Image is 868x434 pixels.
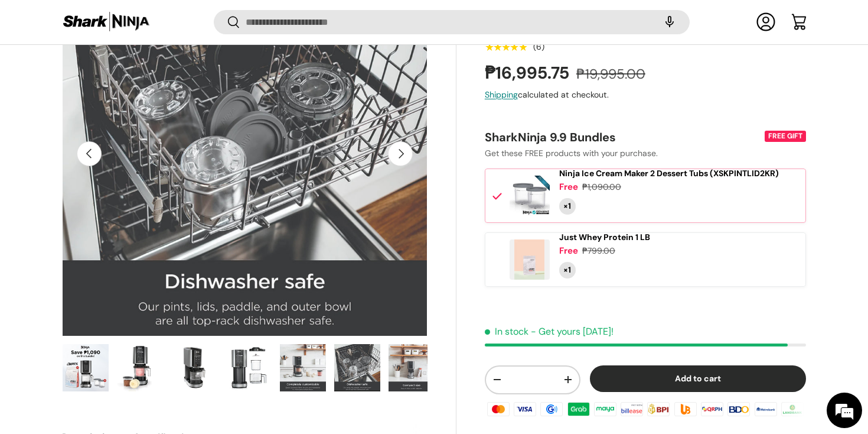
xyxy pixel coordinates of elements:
div: Quantity [559,262,576,278]
img: ninja-creami-ice-cream-maker-with-sample-content-compact-size-infographic-sharkninja-philippines [389,344,435,391]
a: Just Whey Protein 1 LB [559,232,650,242]
div: Chat with us now [61,66,198,82]
img: Shark Ninja Philippines [62,11,151,34]
span: ★★★★★ [485,41,527,53]
div: 5.0 out of 5.0 stars [485,42,527,53]
div: Free [559,245,578,257]
strong: ₱16,995.75 [485,62,572,84]
button: Add to cart [590,365,806,392]
span: We're online! [68,137,163,257]
textarea: Type your message and hit 'Enter' [6,300,225,341]
img: billease [619,400,645,418]
img: ninja-creami-ice-cream-maker-without-sample-content-parts-front-view-sharkninja-philippines [226,344,272,391]
img: maya [592,400,618,418]
img: bpi [645,400,671,418]
img: visa [512,400,538,418]
span: Ninja Ice Cream Maker 2 Dessert Tubs (XSKPINTLID2KR) [559,168,779,179]
div: ₱1,090.00 [582,181,621,193]
div: Minimize live chat window [194,6,222,34]
img: metrobank [752,400,778,418]
a: Shipping [485,89,518,100]
img: qrph [699,400,725,418]
span: Get these FREE products with your purchase. [485,148,658,158]
div: ₱799.00 [582,245,615,257]
img: ninja-creami-ice-cream-maker-with-sample-content-completely-customizable-infographic-sharkninja-p... [280,344,326,391]
s: ₱19,995.00 [576,65,645,83]
img: gcash [539,400,564,418]
img: bdo [726,400,752,418]
a: Ninja Ice Cream Maker 2 Dessert Tubs (XSKPINTLID2KR) [559,169,779,179]
img: ninja-creami-ice-cream-maker-with-sample-content-and-all-lids-full-view-sharkninja-philippines [117,344,163,391]
div: SharkNinja 9.9 Bundles [485,129,762,145]
div: FREE GIFT [765,131,806,142]
div: calculated at checkout. [485,89,806,101]
span: In stock [485,325,528,338]
span: Just Whey Protein 1 LB [559,232,650,242]
div: Quantity [559,198,576,215]
img: master [485,400,511,418]
img: landbank [779,400,805,418]
img: Ninja Creami Ice Cream Maker (NC300) [63,344,109,391]
img: ninja-creami-ice-cream-maker-without-sample-content-right-side-view-sharkninja-philippines [171,344,217,391]
speech-search-button: Search by voice [651,9,688,35]
img: grabpay [566,400,592,418]
div: Free [559,181,578,193]
img: ninja-creami-ice-cream-maker-with-sample-content-dishwasher-safe-infographic-sharkninja-philippines [334,344,380,391]
p: - Get yours [DATE]! [531,325,614,338]
div: (6) [533,43,544,51]
img: ubp [673,400,699,418]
